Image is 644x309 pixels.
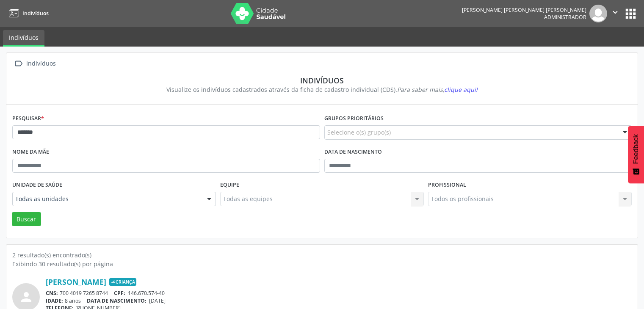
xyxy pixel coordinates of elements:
div: [PERSON_NAME] [PERSON_NAME] [PERSON_NAME] [462,6,586,14]
div: 700 4019 7265 8744 [46,290,632,297]
label: Equipe [220,179,239,192]
a: Indivíduos [3,30,44,47]
div: Indivíduos [18,76,626,85]
label: Profissional [428,179,466,192]
div: Indivíduos [25,58,57,70]
div: Exibindo 30 resultado(s) por página [12,259,632,268]
a:  Indivíduos [12,58,57,70]
span: Criança [109,278,136,286]
span: Selecione o(s) grupo(s) [327,128,391,137]
label: Nome da mãe [12,146,49,159]
label: Grupos prioritários [324,112,384,125]
i:  [611,8,620,17]
div: 2 resultado(s) encontrado(s) [12,251,632,259]
button: Feedback - Mostrar pesquisa [628,126,644,183]
span: DATA DE NASCIMENTO: [87,297,146,304]
div: Visualize os indivíduos cadastrados através da ficha de cadastro individual (CDS). [18,85,626,94]
label: Pesquisar [12,112,44,125]
img: img [589,5,607,22]
span: [DATE] [149,297,166,304]
a: Indivíduos [6,6,49,20]
span: Administrador [544,14,586,21]
label: Unidade de saúde [12,179,62,192]
button: Buscar [12,212,41,226]
i: Para saber mais, [397,86,478,94]
div: 8 anos [46,297,632,304]
span: clique aqui! [444,86,478,94]
i:  [12,58,25,70]
span: Todas as unidades [15,195,199,203]
label: Data de nascimento [324,146,382,159]
span: CNS: [46,290,58,297]
button: apps [623,6,638,21]
button:  [607,5,623,22]
span: CPF: [114,290,125,297]
span: IDADE: [46,297,63,304]
span: Indivíduos [22,10,49,17]
a: [PERSON_NAME] [46,277,106,287]
span: 146.670.574-40 [128,290,165,297]
span: Feedback [632,134,640,164]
